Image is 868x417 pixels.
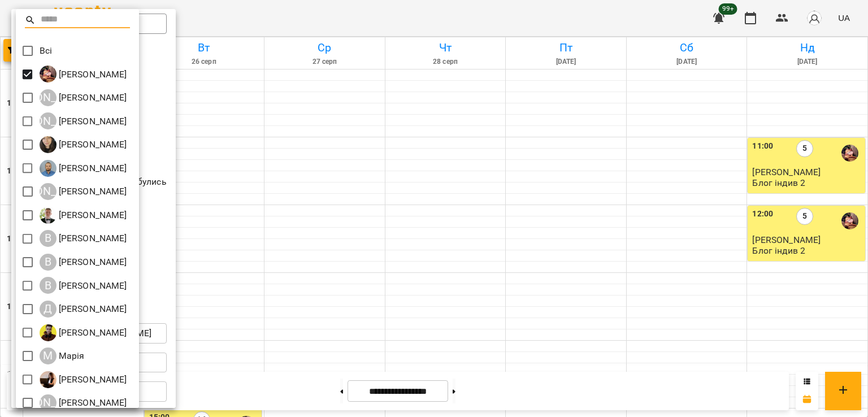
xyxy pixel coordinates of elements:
p: Марія [57,349,85,363]
a: В [PERSON_NAME] [40,254,127,271]
div: [PERSON_NAME] [40,394,57,411]
p: [PERSON_NAME] [57,255,127,269]
a: [PERSON_NAME] [PERSON_NAME] [40,183,127,200]
div: Віталій Кадуха [40,277,127,294]
p: [PERSON_NAME] [57,302,127,316]
div: Ніна Марчук [40,394,127,411]
a: В [PERSON_NAME] [40,207,127,224]
div: М [40,347,57,364]
a: [PERSON_NAME] [PERSON_NAME] [40,394,127,411]
a: Д [PERSON_NAME] [40,301,127,318]
div: Денис Пущало [40,324,127,341]
div: Марія [40,347,85,364]
div: Надія Шрай [40,371,127,388]
img: Д [40,324,57,341]
a: А [PERSON_NAME] [40,160,127,177]
p: [PERSON_NAME] [57,68,127,81]
div: [PERSON_NAME] [40,89,57,106]
div: В [40,230,57,247]
a: М Марія [40,347,85,364]
p: [PERSON_NAME] [57,396,127,410]
img: Н [40,371,57,388]
img: А [40,136,57,153]
div: Денис Замрій [40,301,127,318]
p: [PERSON_NAME] [57,279,127,293]
div: [PERSON_NAME] [40,183,57,200]
a: В [PERSON_NAME] [40,230,127,247]
p: [PERSON_NAME] [57,208,127,222]
p: [PERSON_NAME] [57,232,127,245]
p: [PERSON_NAME] [57,115,127,128]
a: [PERSON_NAME] [PERSON_NAME] [40,112,127,129]
img: А [40,160,57,177]
div: Д [40,301,57,318]
div: В [40,277,57,294]
p: [PERSON_NAME] [57,185,127,198]
p: [PERSON_NAME] [57,162,127,175]
img: І [40,66,57,82]
p: Всі [40,44,52,58]
a: Н [PERSON_NAME] [40,371,127,388]
a: І [PERSON_NAME] [40,66,127,82]
div: В [40,254,57,271]
div: [PERSON_NAME] [40,112,57,129]
p: [PERSON_NAME] [57,373,127,386]
a: А [PERSON_NAME] [40,136,127,153]
p: [PERSON_NAME] [57,326,127,340]
a: В [PERSON_NAME] [40,277,127,294]
a: [PERSON_NAME] [PERSON_NAME] [40,89,127,106]
p: [PERSON_NAME] [57,138,127,151]
a: Д [PERSON_NAME] [40,324,127,341]
p: [PERSON_NAME] [57,91,127,105]
img: В [40,207,57,224]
